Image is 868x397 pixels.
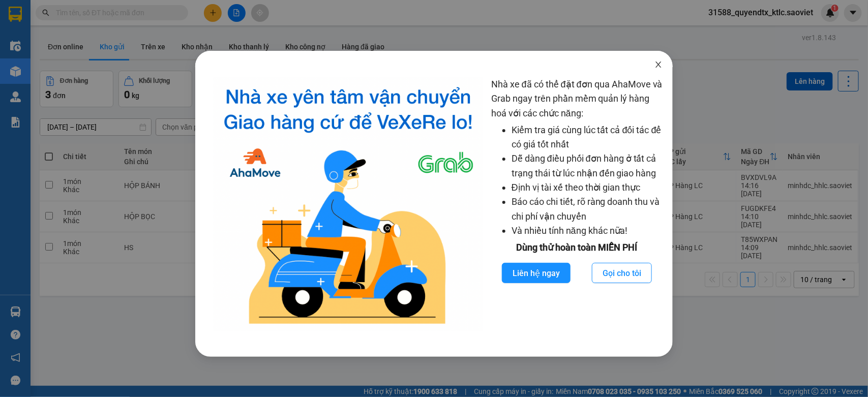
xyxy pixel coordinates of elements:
div: Dùng thử hoàn toàn MIỄN PHÍ [491,240,663,255]
span: Gọi cho tôi [603,267,641,280]
button: Gọi cho tôi [592,263,652,283]
div: Nhà xe đã có thể đặt đơn qua AhaMove và Grab ngay trên phần mềm quản lý hàng hoá với các chức năng: [491,77,663,331]
li: Và nhiều tính năng khác nữa! [512,224,663,238]
li: Kiểm tra giá cùng lúc tất cả đối tác để có giá tốt nhất [512,123,663,152]
li: Định vị tài xế theo thời gian thực [512,180,663,195]
button: Close [644,51,673,79]
span: Liên hệ ngay [513,267,560,280]
span: close [654,60,663,69]
li: Dễ dàng điều phối đơn hàng ở tất cả trạng thái từ lúc nhận đến giao hàng [512,151,663,180]
button: Liên hệ ngay [502,263,571,283]
img: logo [214,77,483,331]
li: Báo cáo chi tiết, rõ ràng doanh thu và chi phí vận chuyển [512,195,663,224]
